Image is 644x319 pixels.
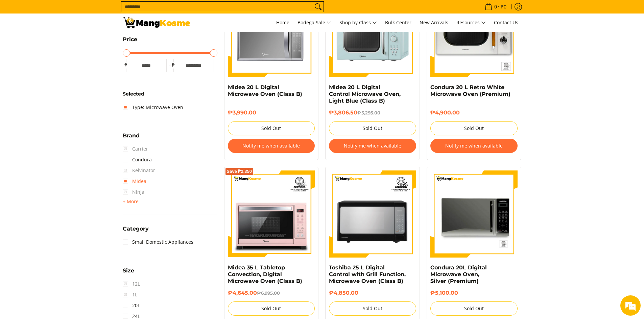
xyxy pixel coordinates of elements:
[3,184,129,208] textarea: Type your message and hit 'Enter'
[123,199,139,204] span: + More
[170,62,177,69] span: ₱
[228,301,315,316] button: Sold Out
[430,84,510,97] a: Condura 20 L Retro White Microwave Oven (Premium)
[123,154,152,165] a: Condura
[123,278,140,289] span: 12L
[491,14,522,32] a: Contact Us
[329,121,416,135] button: Sold Out
[329,290,416,296] h6: ₱4,850.00
[420,19,448,26] span: New Arrivals
[123,143,148,154] span: Carrier
[123,165,155,176] span: Kelvinator
[430,290,518,296] h6: ₱5,100.00
[123,37,137,42] span: Price
[500,4,507,9] span: ₱0
[493,4,498,9] span: 0
[416,14,452,32] a: New Arrivals
[123,91,217,97] h6: Selected
[123,37,137,47] summary: Open
[483,3,508,10] span: •
[456,19,486,27] span: Resources
[385,19,411,26] span: Bulk Center
[227,169,252,174] span: Save ₱2,350
[357,110,380,115] del: ₱5,295.00
[123,62,129,69] span: ₱
[430,109,518,116] h6: ₱4,900.00
[123,17,190,28] img: Small Appliances l Mang Kosme: Home Appliances Warehouse Sale Microwave Oven
[228,264,302,284] a: Midea 35 L Tabletop Convection, Digital Microwave Oven (Class B)
[228,170,315,258] img: Midea 35 L Tabletop Convection, Digital Microwave Oven (Class B)
[123,197,139,206] summary: Open
[294,14,335,32] a: Bodega Sale
[313,2,324,12] button: Search
[123,300,140,311] a: 20L
[123,187,144,197] span: Ninja
[197,14,522,32] nav: Main Menu
[329,139,416,153] button: Notify me when available
[276,19,289,26] span: Home
[329,301,416,316] button: Sold Out
[123,268,134,278] summary: Open
[329,264,406,284] a: Toshiba 25 L Digital Control with Grill Function, Microwave Oven (Class B)
[228,109,315,116] h6: ₱3,990.00
[336,14,380,32] a: Shop by Class
[329,109,416,116] h6: ₱3,806.50
[382,14,415,32] a: Bulk Center
[39,85,93,153] span: We're online!
[430,264,487,284] a: Condura 20L Digital Microwave Oven, Silver (Premium)
[123,176,146,187] a: Midea
[228,84,302,97] a: Midea 20 L Digital Microwave Oven (Class B)
[123,102,183,113] a: Type: Microwave Oven
[228,290,315,296] h6: ₱4,645.00
[329,84,401,104] a: Midea 20 L Digital Control Microwave Oven, Light Blue (Class B)
[430,301,518,316] button: Sold Out
[430,139,518,153] button: Notify me when available
[228,121,315,135] button: Sold Out
[123,289,137,300] span: 1L
[430,121,518,135] button: Sold Out
[123,226,149,237] summary: Open
[329,170,416,258] img: Toshiba 25 L Digital Control with Grill Function, Microwave Oven (Class B)
[111,3,127,20] div: Minimize live chat window
[35,38,114,47] div: Chat with us now
[228,139,315,153] button: Notify me when available
[430,170,518,258] img: 20-liter-digital-microwave-oven-silver-full-front-view-mang-kosme
[297,19,331,27] span: Bodega Sale
[123,226,149,232] span: Category
[494,19,518,26] span: Contact Us
[339,19,377,27] span: Shop by Class
[123,268,134,273] span: Size
[123,133,140,143] summary: Open
[273,14,293,32] a: Home
[123,133,140,138] span: Brand
[257,290,280,296] del: ₱6,995.00
[453,14,489,32] a: Resources
[123,237,193,247] a: Small Domestic Appliances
